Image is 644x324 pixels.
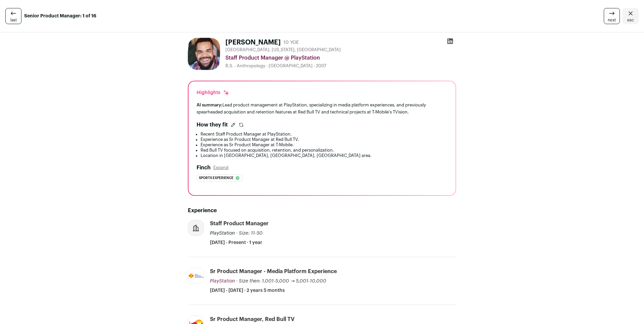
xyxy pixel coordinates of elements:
span: Sports experience [199,175,233,181]
a: next [604,8,620,24]
li: Location in [GEOGRAPHIC_DATA], [GEOGRAPHIC_DATA], [GEOGRAPHIC_DATA] area. [201,153,447,158]
h1: [PERSON_NAME] [225,38,281,47]
h2: How they fit [197,121,228,129]
span: [DATE] - [DATE] · 2 years 5 months [210,287,285,294]
div: Highlights [197,89,230,96]
h2: Experience [188,207,456,215]
li: Red Bull TV focused on acquisition, retention, and personalization. [201,148,447,153]
a: last [5,8,21,24]
span: · Size: 11-50 [236,231,263,236]
div: B.S. - Anthropology - [GEOGRAPHIC_DATA] - 2007 [225,63,456,69]
span: esc [627,17,634,23]
button: Expand [213,165,228,170]
li: Experience as Sr Product Manager at T-Mobile. [201,142,447,148]
img: fbb6fcf7808b2b2c756eb694bb3716106b06f2ecd15bedd75236270ca3cd5731.jpg [188,38,220,70]
div: Sr Product Manager - Media Platform Experience [210,268,337,275]
li: Recent Staff Product Manager at PlayStation. [201,132,447,137]
img: 4f94736f9d771a7d9e4f1be7435155b628d6a697cd11693b95ccde116f9e7765 [188,268,204,283]
span: · Size then: 1,001-5,000 → 5,001-10,000 [236,279,326,283]
li: Experience as Sr Product Manager at Red Bull TV. [201,137,447,142]
a: Close [623,8,639,24]
span: next [608,17,616,23]
div: Staff Product Manager [210,220,269,227]
h2: Finch [197,164,211,172]
span: [DATE] - Present · 1 year [210,239,262,246]
strong: Senior Product Manager: 1 of 16 [24,13,96,19]
span: last [10,17,17,23]
div: 10 YOE [283,39,299,46]
span: [GEOGRAPHIC_DATA], [US_STATE], [GEOGRAPHIC_DATA] [225,47,341,53]
div: Staff Product Manager @ PlayStation [225,54,456,62]
span: PlayStation [210,231,235,236]
span: AI summary: [197,103,222,107]
div: Sr Product Manager, Red Bull TV [210,316,294,323]
div: Lead product management at PlayStation, specializing in media platform experiences, and previousl... [197,101,447,115]
span: PlayStation [210,279,235,283]
img: company-logo-placeholder-414d4e2ec0e2ddebbe968bf319fdfe5acfe0c9b87f798d344e800bc9a89632a0.png [188,220,204,236]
